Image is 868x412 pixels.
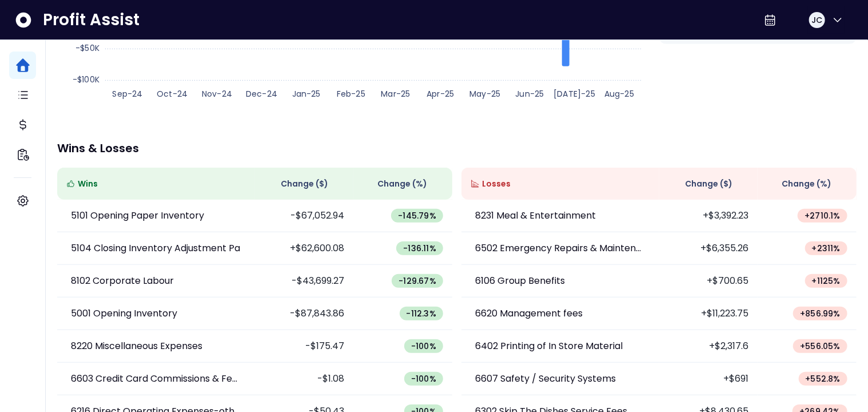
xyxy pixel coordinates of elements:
[475,307,583,320] p: 6620 Management fees
[71,339,202,353] p: 8220 Miscellaneous Expenses
[399,275,436,287] span: -129.67 %
[71,372,241,386] p: 6603 Credit Card Commissions & Fees
[604,88,634,100] text: Aug-25
[812,243,841,254] span: + 2311 %
[659,232,758,265] td: +$6,355.26
[411,340,436,352] span: -100 %
[255,200,354,232] td: -$67,052.94
[112,88,142,100] text: Sep-24
[71,209,204,223] p: 5101 Opening Paper Inventory
[398,210,436,221] span: -145.79 %
[806,373,841,385] span: + 552.8 %
[71,241,240,255] p: 5104 Closing Inventory Adjustment Pa
[43,10,140,30] span: Profit Assist
[475,339,623,353] p: 6402 Printing of In Store Material
[71,307,177,320] p: 5001 Opening Inventory
[659,265,758,298] td: +$700.65
[57,142,857,154] p: Wins & Losses
[255,298,354,330] td: -$87,843.86
[78,178,98,190] span: Wins
[255,232,354,265] td: +$62,600.08
[812,275,841,287] span: + 1125 %
[482,178,511,190] span: Losses
[403,243,436,254] span: -136.11 %
[281,178,328,190] span: Change ( $ )
[805,210,841,221] span: + 2710.1 %
[515,88,544,100] text: Jun-25
[73,74,99,85] text: -$100K
[659,298,758,330] td: +$11,223.75
[292,88,321,100] text: Jan-25
[246,88,277,100] text: Dec-24
[782,178,831,190] span: Change (%)
[659,330,758,363] td: +$2,317.6
[469,88,500,100] text: May-25
[75,42,99,54] text: -$50K
[475,209,596,223] p: 8231 Meal & Entertainment
[475,241,646,255] p: 6502 Emergency Repairs & Maintenance
[475,372,616,386] p: 6607 Safety / Security Systems
[659,363,758,395] td: +$691
[800,308,841,319] span: + 856.99 %
[202,88,232,100] text: Nov-24
[377,178,427,190] span: Change (%)
[800,340,841,352] span: + 556.05 %
[71,274,174,288] p: 8102 Corporate Labour
[255,265,354,298] td: -$43,699.27
[427,88,454,100] text: Apr-25
[659,200,758,232] td: +$3,392.23
[157,88,188,100] text: Oct-24
[337,88,365,100] text: Feb-25
[407,308,436,319] span: -112.3 %
[255,330,354,363] td: -$175.47
[811,14,822,26] span: JC
[475,274,565,288] p: 6106 Group Benefits
[381,88,410,100] text: Mar-25
[255,363,354,395] td: -$1.08
[411,373,436,385] span: -100 %
[554,88,595,100] text: [DATE]-25
[685,178,732,190] span: Change ( $ )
